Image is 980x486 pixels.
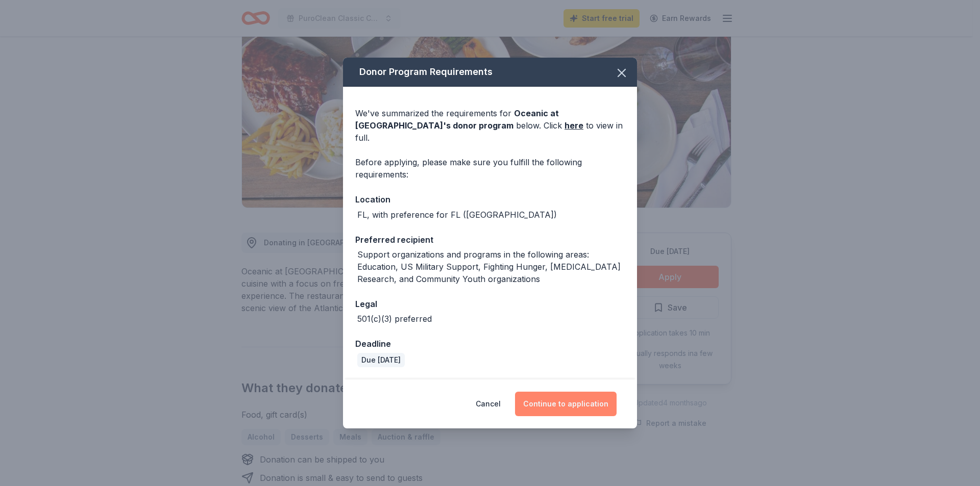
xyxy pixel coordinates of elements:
[357,353,405,367] div: Due [DATE]
[565,119,583,132] a: here
[357,313,432,325] div: 501(c)(3) preferred
[343,58,637,87] div: Donor Program Requirements
[476,392,501,416] button: Cancel
[355,107,625,144] div: We've summarized the requirements for below. Click to view in full.
[355,337,625,350] div: Deadline
[357,248,625,285] div: Support organizations and programs in the following areas: Education, US Military Support, Fighti...
[515,392,617,416] button: Continue to application
[357,209,557,221] div: FL, with preference for FL ([GEOGRAPHIC_DATA])
[355,156,625,181] div: Before applying, please make sure you fulfill the following requirements:
[355,233,625,246] div: Preferred recipient
[355,297,625,311] div: Legal
[355,193,625,206] div: Location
